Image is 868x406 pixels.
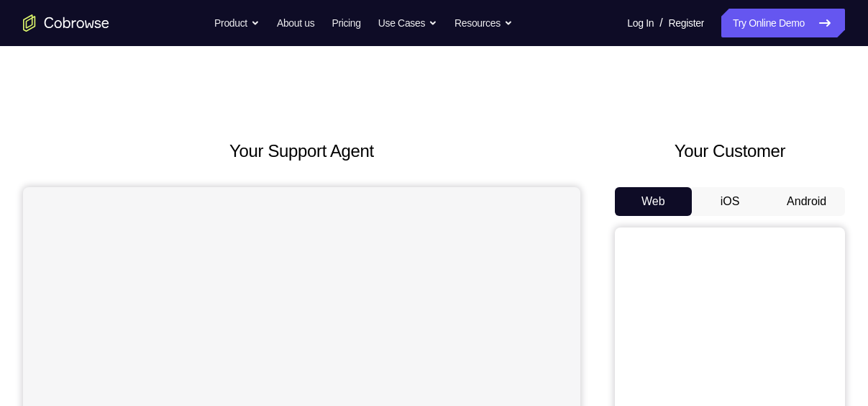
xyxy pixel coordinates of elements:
button: Resources [454,9,513,37]
a: Register [669,9,704,37]
h2: Your Customer [615,138,845,164]
a: About us [277,9,314,37]
a: Try Online Demo [721,9,845,37]
a: Log In [627,9,654,37]
h2: Your Support Agent [23,138,580,164]
button: Web [615,187,692,216]
button: iOS [692,187,769,216]
button: Use Cases [378,9,437,37]
button: Android [768,187,845,216]
a: Go to the home page [23,14,109,32]
button: Product [214,9,260,37]
span: / [659,14,662,32]
a: Pricing [332,9,360,37]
